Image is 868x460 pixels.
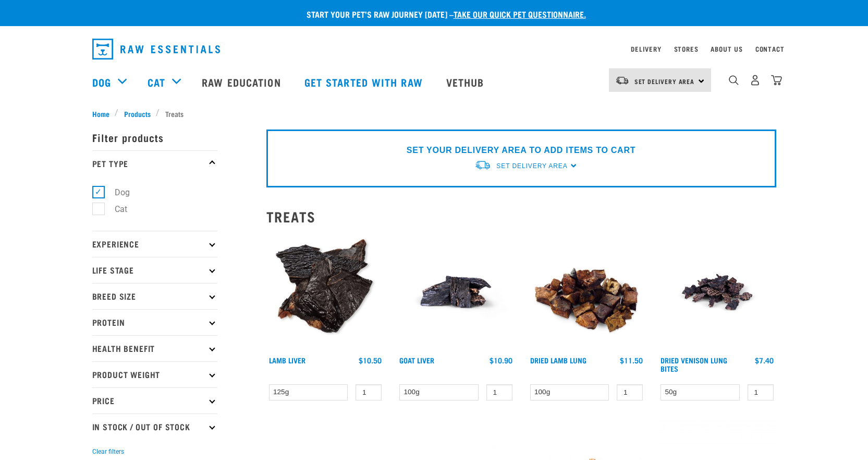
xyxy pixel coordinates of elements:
[359,356,382,364] div: $10.50
[407,144,635,157] p: SET YOUR DELIVERY AREA TO ADD ITEMS TO CART
[92,257,217,283] p: Life Stage
[397,233,515,351] img: Goat Liver
[118,108,156,119] a: Products
[661,358,727,370] a: Dried Venison Lung Bites
[92,283,217,309] p: Breed Size
[399,358,434,362] a: Goat Liver
[356,384,382,400] input: 1
[528,233,646,351] img: Pile Of Dried Lamb Lungs For Pets
[436,61,497,103] a: Vethub
[620,356,643,364] div: $11.50
[92,108,776,119] nav: breadcrumbs
[92,387,217,414] p: Price
[771,75,782,86] img: home-icon@2x.png
[98,203,131,216] label: Cat
[92,74,111,90] a: Dog
[634,79,695,83] span: Set Delivery Area
[755,47,785,51] a: Contact
[266,233,385,351] img: Beef Liver and Lamb Liver Treats
[748,384,774,400] input: 1
[631,47,661,51] a: Delivery
[92,108,109,119] span: Home
[92,447,124,456] button: Clear filters
[191,61,294,103] a: Raw Education
[148,74,165,90] a: Cat
[92,150,217,176] p: Pet Type
[98,186,134,199] label: Dog
[615,76,629,85] img: van-moving.png
[266,208,776,225] h2: Treats
[486,384,512,400] input: 1
[750,75,761,86] img: user.png
[474,160,491,171] img: van-moving.png
[729,75,739,85] img: home-icon-1@2x.png
[92,108,115,119] a: Home
[294,61,436,103] a: Get started with Raw
[496,162,567,170] span: Set Delivery Area
[92,39,220,60] img: Raw Essentials Logo
[617,384,643,400] input: 1
[92,414,217,440] p: In Stock / Out Of Stock
[674,47,699,51] a: Stores
[92,309,217,335] p: Protein
[124,108,151,119] span: Products
[755,356,774,364] div: $7.40
[92,361,217,387] p: Product Weight
[454,11,586,16] a: take our quick pet questionnaire.
[530,358,586,362] a: Dried Lamb Lung
[711,47,742,51] a: About Us
[92,335,217,361] p: Health Benefit
[658,233,776,351] img: Venison Lung Bites
[92,124,217,150] p: Filter products
[92,231,217,257] p: Experience
[84,34,785,64] nav: dropdown navigation
[490,356,512,364] div: $10.90
[269,358,305,362] a: Lamb Liver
